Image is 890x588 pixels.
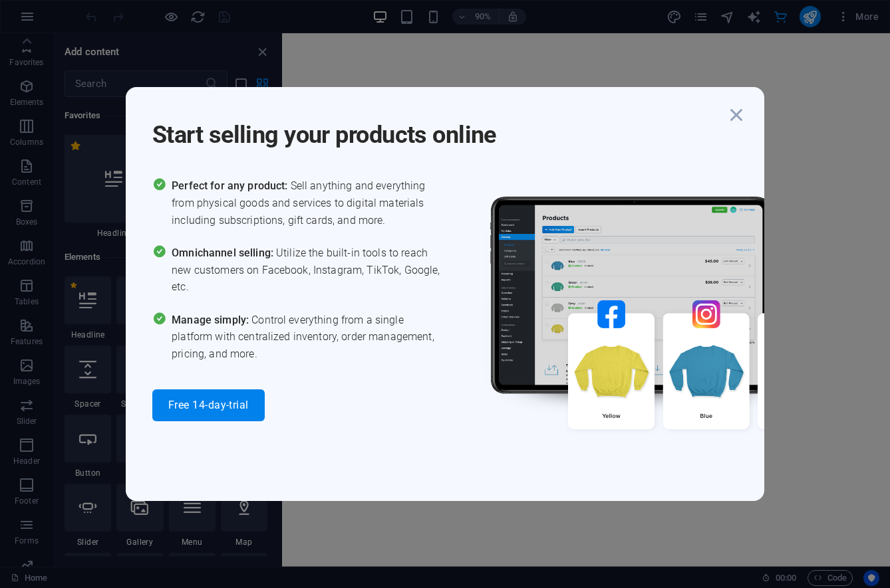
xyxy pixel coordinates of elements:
[172,177,445,229] span: Sell anything and everything from physical goods and services to digital materials including subs...
[168,400,249,411] span: Free 14-day-trial
[172,179,290,192] span: Perfect for any product:
[172,314,251,326] span: Manage simply:
[152,389,265,421] button: Free 14-day-trial
[172,312,445,363] span: Control everything from a single platform with centralized inventory, order management, pricing, ...
[172,246,276,259] span: Omnichannel selling:
[468,177,867,468] img: promo_image.png
[152,103,724,151] h1: Start selling your products online
[172,245,445,296] span: Utilize the built-in tools to reach new customers on Facebook, Instagram, TikTok, Google, etc.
